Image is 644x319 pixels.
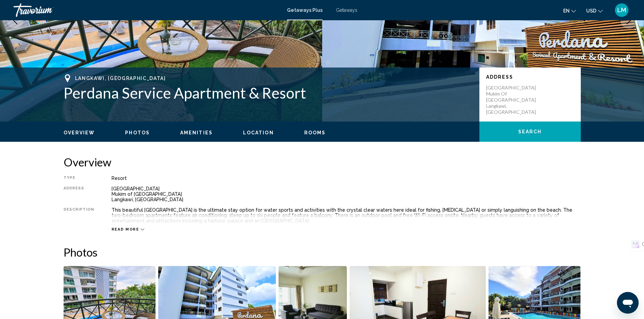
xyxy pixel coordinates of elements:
div: [GEOGRAPHIC_DATA] Mukim of [GEOGRAPHIC_DATA] Langkawi, [GEOGRAPHIC_DATA] [112,186,581,202]
button: Read more [112,227,145,232]
span: Location [243,130,274,135]
button: Next image [620,12,637,29]
iframe: Кнопка запуска окна обмена сообщениями [617,292,639,314]
button: Location [243,130,274,136]
a: Travorium [14,3,280,17]
span: USD [586,8,596,14]
span: Search [518,129,542,135]
button: Change currency [586,6,603,16]
span: LM [617,7,626,14]
button: Change language [563,6,576,16]
span: Overview [64,130,95,135]
span: en [563,8,570,14]
div: Resort [112,176,581,181]
p: [GEOGRAPHIC_DATA] Mukim of [GEOGRAPHIC_DATA] Langkawi, [GEOGRAPHIC_DATA] [486,85,540,115]
a: Getaways Plus [287,7,323,13]
h2: Photos [64,245,581,259]
h1: Perdana Service Apartment & Resort [64,84,473,102]
div: Type [64,176,95,181]
div: Address [64,186,95,202]
div: This beautiful [GEOGRAPHIC_DATA] is the ultimate stay option for water sports and activities with... [112,207,581,223]
span: Read more [112,227,139,232]
button: Previous image [7,12,24,29]
button: Rooms [304,130,326,136]
h2: Overview [64,155,581,169]
span: Langkawi, [GEOGRAPHIC_DATA] [75,76,166,81]
button: User Menu [613,3,630,17]
button: Search [479,122,581,142]
button: Photos [125,130,150,136]
p: Address [486,74,574,80]
button: Overview [64,130,95,136]
div: Description [64,207,95,223]
button: Amenities [180,130,213,136]
span: Photos [125,130,150,135]
a: Getaways [336,7,357,13]
span: Rooms [304,130,326,135]
span: Amenities [180,130,213,135]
